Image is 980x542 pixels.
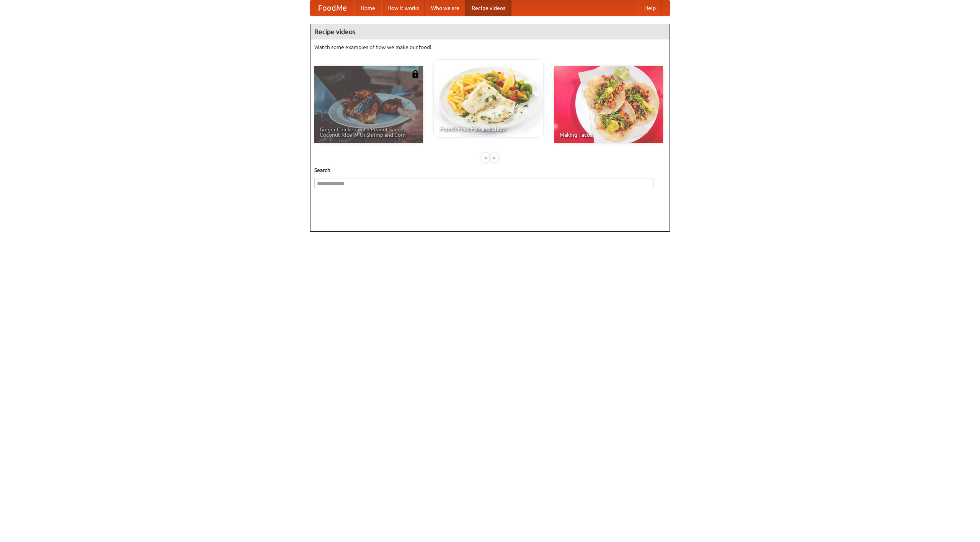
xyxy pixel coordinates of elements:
div: « [482,153,489,162]
a: FoodMe [310,0,354,16]
a: Recipe videos [465,0,511,16]
img: 483408.png [412,70,419,78]
h4: Recipe videos [310,24,670,39]
a: Help [638,0,662,16]
span: Making Tacos [560,132,658,138]
a: Making Tacos [554,66,663,143]
a: Home [354,0,381,16]
a: How it works [381,0,425,16]
span: French Fries Fish and Chips [439,126,537,131]
a: Who we are [425,0,465,16]
p: Watch some examples of how we make our food! [314,43,666,51]
div: » [491,153,498,162]
h5: Search [314,166,666,174]
a: French Fries Fish and Chips [434,60,543,137]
